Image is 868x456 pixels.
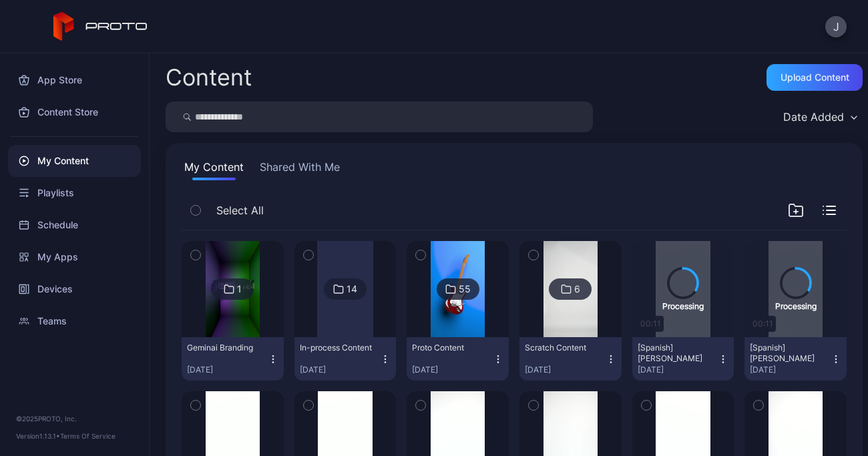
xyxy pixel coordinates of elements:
[767,64,863,91] button: Upload Content
[744,337,847,381] button: [Spanish] [PERSON_NAME][DATE]
[407,337,509,381] button: Proto Content[DATE]
[294,337,397,381] button: In-process Content[DATE]
[8,145,141,177] a: My Content
[662,299,704,312] div: Processing
[182,337,284,381] button: Geminai Branding[DATE]
[8,177,141,209] a: Playlists
[347,283,357,295] div: 14
[8,305,141,337] a: Teams
[783,110,844,124] div: Date Added
[459,283,471,295] div: 55
[8,64,141,96] a: App Store
[781,72,849,83] div: Upload Content
[300,343,373,353] div: In-process Content
[638,365,718,375] div: [DATE]
[525,365,606,375] div: [DATE]
[775,299,817,312] div: Processing
[8,209,141,241] a: Schedule
[237,283,242,295] div: 1
[187,343,260,353] div: Geminai Branding
[8,273,141,305] a: Devices
[216,202,264,218] span: Select All
[182,159,246,180] button: My Content
[519,337,622,381] button: Scratch Content[DATE]
[412,365,493,375] div: [DATE]
[574,283,580,295] div: 6
[750,365,831,375] div: [DATE]
[16,413,133,424] div: © 2025 PROTO, Inc.
[8,241,141,273] a: My Apps
[257,159,343,180] button: Shared With Me
[638,343,711,364] div: [Spanish] Gisella Thomas
[525,343,598,353] div: Scratch Content
[777,101,863,132] button: Date Added
[750,343,823,364] div: [Spanish] Gisella Thomas
[16,432,60,440] span: Version 1.13.1 •
[300,365,381,375] div: [DATE]
[412,343,485,353] div: Proto Content
[632,337,734,381] button: [Spanish] [PERSON_NAME][DATE]
[60,432,116,440] a: Terms Of Service
[825,16,847,37] button: J
[166,66,252,89] div: Content
[187,365,268,375] div: [DATE]
[8,96,141,128] a: Content Store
